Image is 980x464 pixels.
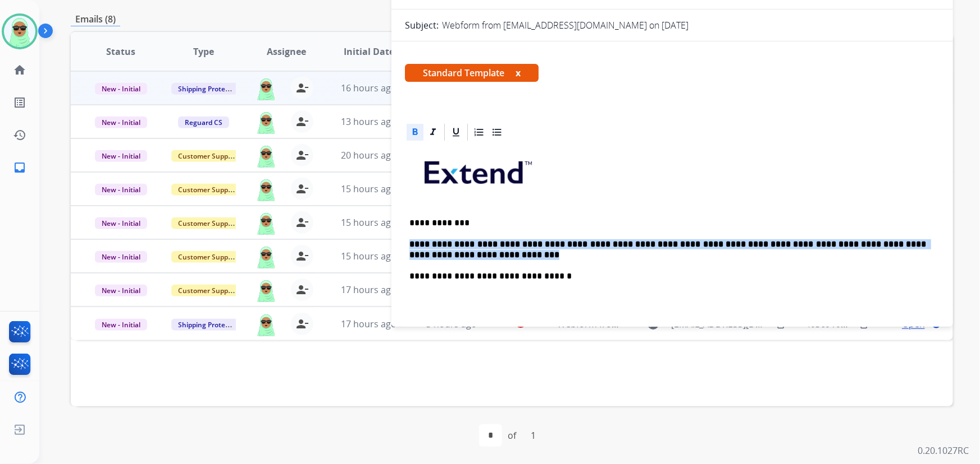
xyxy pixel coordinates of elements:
mat-icon: person_remove [295,249,309,263]
span: New - Initial [95,83,147,95]
span: Status [106,45,135,58]
p: Emails (8) [71,12,120,26]
mat-icon: content_copy [775,319,785,329]
div: Italic [425,124,441,141]
mat-icon: person_remove [295,182,309,196]
mat-icon: home [13,63,26,77]
button: x [516,66,521,80]
span: 16 hours ago [341,82,396,94]
img: agent-avatar [255,144,277,168]
span: Shipping Protection [171,83,248,95]
span: Reguard CS [178,117,229,128]
span: New - Initial [95,150,147,162]
span: 3 hours ago [426,318,477,330]
img: agent-avatar [255,77,277,100]
mat-icon: person_remove [295,81,309,95]
div: Bullet List [489,124,505,141]
img: agent-avatar [255,211,277,235]
span: New - Initial [95,251,147,263]
span: 15 hours ago [341,216,396,229]
span: 15 hours ago [341,183,396,195]
div: 1 [522,424,545,447]
span: Standard Template [405,64,539,82]
p: 0.20.1027RC [918,444,969,457]
span: Customer Support [171,184,244,196]
span: 4036910d-8198-4499-8033-d35df5fdbbe5 [805,318,977,330]
img: agent-avatar [255,313,277,336]
img: avatar [4,16,35,47]
div: Ordered List [471,124,487,141]
span: Webform from [EMAIL_ADDRESS][DOMAIN_NAME] on [DATE] [558,318,812,330]
img: agent-avatar [255,279,277,302]
p: Webform from [EMAIL_ADDRESS][DOMAIN_NAME] on [DATE] [442,18,689,32]
span: Customer Support [171,217,244,229]
mat-icon: inbox [13,161,26,174]
mat-icon: person_remove [295,149,309,162]
span: New - Initial [95,184,147,196]
span: New - Initial [95,117,147,128]
img: agent-avatar [255,110,277,134]
span: 15 hours ago [341,250,396,262]
span: Assignee [267,45,306,58]
p: Subject: [405,18,439,32]
span: 17 hours ago [341,284,396,296]
img: agent-avatar [255,178,277,201]
mat-icon: list_alt [13,96,26,109]
span: Customer Support [171,251,244,263]
span: New - Initial [95,319,147,331]
div: Bold [407,124,423,141]
mat-icon: person_remove [295,283,309,296]
span: Shipping Protection [171,319,248,331]
mat-icon: person_remove [295,317,309,331]
mat-icon: language [931,319,941,329]
mat-icon: history [13,128,26,142]
span: Customer Support [171,285,244,296]
span: New - Initial [95,285,147,296]
mat-icon: person_remove [295,216,309,229]
span: 17 hours ago [341,318,396,330]
mat-icon: person_remove [295,115,309,128]
span: 20 hours ago [341,149,396,161]
img: agent-avatar [255,245,277,268]
span: New - Initial [95,217,147,229]
div: Underline [448,124,464,141]
mat-icon: content_copy [858,319,868,329]
span: 13 hours ago [341,115,396,128]
div: of [508,429,516,442]
span: Type [193,45,214,58]
span: Customer Support [171,150,244,162]
span: Initial Date [344,45,394,58]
